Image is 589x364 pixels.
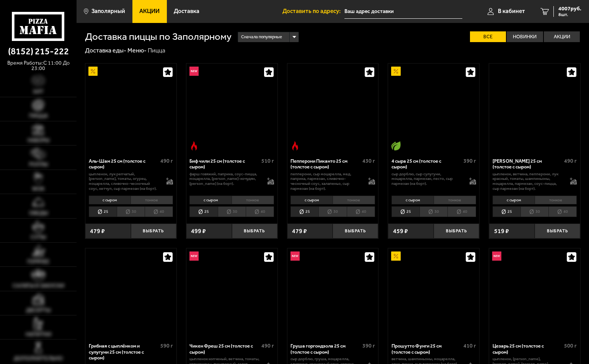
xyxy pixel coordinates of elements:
[186,64,277,153] a: НовинкаОстрое блюдоБиф чили 25 см (толстое с сыром)
[287,248,379,338] a: НовинкаГруша горгондзола 25 см (толстое с сыром)
[463,158,476,164] span: 390 г
[393,228,408,234] span: 459 ₽
[391,251,400,261] img: Акционный
[127,47,147,54] a: Меню-
[189,141,199,150] img: Острое блюдо
[91,8,125,14] span: Заполярный
[148,47,165,55] div: Пицца
[489,248,580,338] a: НовинкаЦезарь 25 см (толстое с сыром)
[89,343,158,361] div: Грибная с цыплёнком и сулугуни 25 см (толстое с сыром)
[434,196,476,204] li: тонкое
[232,196,274,204] li: тонкое
[392,196,434,204] li: с сыром
[362,158,375,164] span: 430 г
[463,343,476,349] span: 410 г
[290,206,318,217] li: 25
[241,31,282,43] span: Сначала популярные
[28,138,49,143] span: Наборы
[333,196,375,204] li: тонкое
[564,343,577,349] span: 500 г
[388,248,479,338] a: АкционныйПрошутто Фунги 25 см (толстое с сыром)
[493,172,564,191] p: цыпленок, ветчина, пепперони, лук красный, томаты, шампиньоны, моцарелла, пармезан, соус-пицца, с...
[189,206,217,217] li: 25
[290,251,300,261] img: Новинка
[544,31,580,42] label: Акции
[189,172,261,186] p: фарш говяжий, паприка, соус-пицца, моцарелла, [PERSON_NAME]-кочудян, [PERSON_NAME] (на борт).
[160,158,173,164] span: 490 г
[493,343,562,355] div: Цезарь 25 см (толстое с сыром)
[29,211,48,216] span: Обеды
[489,64,580,153] a: Петровская 25 см (толстое с сыром)
[391,141,400,150] img: Вегетарианское блюдо
[189,158,259,170] div: Биф чили 25 см (толстое с сыром)
[31,235,46,240] span: Супы
[548,206,577,217] li: 40
[14,356,63,361] span: Дополнительно
[29,162,48,167] span: Роллы
[282,8,344,14] span: Доставить по адресу:
[290,172,362,191] p: пепперони, сыр Моцарелла, мед, паприка, пармезан, сливочно-чесночный соус, халапеньо, сыр пармеза...
[145,206,173,217] li: 40
[290,141,300,150] img: Острое блюдо
[261,343,274,349] span: 490 г
[33,89,44,95] span: Хит
[290,343,360,355] div: Груша горгондзола 25 см (толстое с сыром)
[493,206,520,217] li: 25
[388,64,479,153] a: АкционныйВегетарианское блюдо4 сыра 25 см (толстое с сыром)
[32,186,45,192] span: WOK
[85,64,176,153] a: АкционныйАль-Шам 25 см (толстое с сыром)
[232,224,277,238] button: Выбрать
[174,8,199,14] span: Доставка
[131,196,173,204] li: тонкое
[29,113,48,119] span: Пицца
[498,8,525,14] span: В кабинет
[392,343,461,355] div: Прошутто Фунги 25 см (толстое с сыром)
[362,343,375,349] span: 390 г
[131,224,176,238] button: Выбрать
[535,224,580,238] button: Выбрать
[189,343,259,355] div: Чикен Фреш 25 см (толстое с сыром)
[191,228,206,234] span: 499 ₽
[117,206,145,217] li: 30
[287,64,379,153] a: Острое блюдоПепперони Пиканто 25 см (толстое с сыром)
[26,308,51,313] span: Десерты
[535,196,577,204] li: тонкое
[26,332,51,337] span: Напитки
[494,228,509,234] span: 519 ₽
[558,6,581,11] span: 4007 руб.
[344,5,462,19] input: Ваш адрес доставки
[218,206,246,217] li: 30
[246,206,274,217] li: 40
[290,196,333,204] li: с сыром
[85,248,176,338] a: Грибная с цыплёнком и сулугуни 25 см (толстое с сыром)
[89,206,117,217] li: 25
[189,67,199,76] img: Новинка
[189,251,199,261] img: Новинка
[558,12,581,17] span: 8 шт.
[89,172,160,191] p: цыпленок, лук репчатый, [PERSON_NAME], томаты, огурец, моцарелла, сливочно-чесночный соус, кетчуп...
[90,228,105,234] span: 479 ₽
[290,158,360,170] div: Пепперони Пиканто 25 см (толстое с сыром)
[85,47,126,54] a: Доставка еды-
[419,206,447,217] li: 30
[261,158,274,164] span: 510 г
[392,172,463,186] p: сыр дорблю, сыр сулугуни, моцарелла, пармезан, песто, сыр пармезан (на борт).
[493,158,562,170] div: [PERSON_NAME] 25 см (толстое с сыром)
[492,251,501,261] img: Новинка
[89,196,131,204] li: с сыром
[186,248,277,338] a: НовинкаЧикен Фреш 25 см (толстое с сыром)
[391,67,400,76] img: Акционный
[27,259,49,264] span: Горячее
[470,31,506,42] label: Все
[434,224,479,238] button: Выбрать
[493,196,535,204] li: с сыром
[88,67,98,76] img: Акционный
[447,206,476,217] li: 40
[520,206,548,217] li: 30
[347,206,375,217] li: 40
[139,8,160,14] span: Акции
[13,283,64,289] span: Салаты и закуски
[189,196,232,204] li: с сыром
[160,343,173,349] span: 590 г
[318,206,346,217] li: 30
